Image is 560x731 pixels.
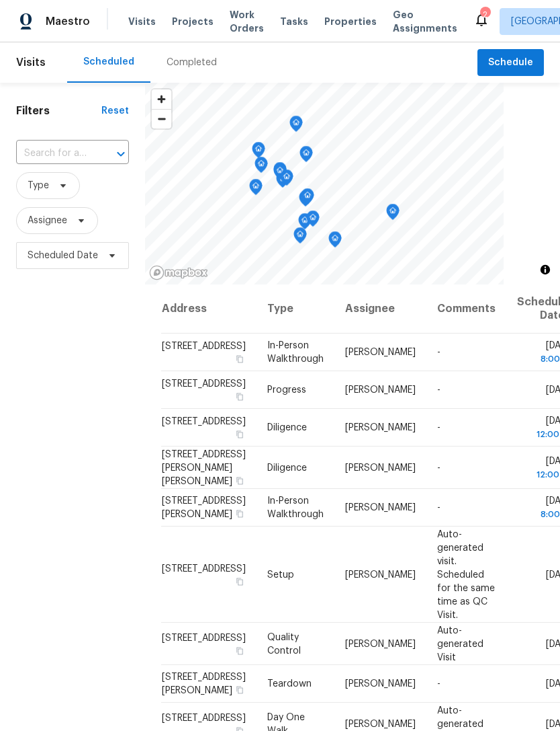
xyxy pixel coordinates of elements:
div: Map marker [273,163,287,184]
h1: Filters [16,104,101,118]
span: Assignee [28,214,67,227]
div: Completed [167,56,217,69]
span: - [437,385,440,395]
div: Map marker [293,227,307,248]
span: [STREET_ADDRESS] [162,342,246,351]
div: Map marker [249,179,263,200]
span: [PERSON_NAME] [345,679,416,689]
button: Open [111,145,130,163]
span: - [437,503,440,512]
span: [STREET_ADDRESS][PERSON_NAME] [162,496,246,519]
span: [PERSON_NAME] [345,503,416,512]
div: Map marker [299,146,313,167]
span: Type [28,179,49,192]
button: Copy Address [234,644,246,656]
th: Comments [426,284,506,334]
div: Map marker [328,231,342,252]
span: Diligence [267,463,307,472]
div: Map marker [299,190,312,211]
div: Scheduled [83,55,134,69]
span: Visits [16,48,46,77]
div: Map marker [273,162,287,183]
div: Reset [101,104,129,118]
span: [PERSON_NAME] [345,570,416,579]
button: Zoom in [152,89,171,109]
span: Geo Assignments [393,8,457,35]
span: Quality Control [267,632,301,655]
span: - [437,423,440,432]
button: Copy Address [234,684,246,696]
th: Assignee [334,284,426,334]
span: In-Person Walkthrough [267,496,324,519]
span: Work Orders [230,8,264,35]
span: Scheduled Date [28,249,98,262]
span: [STREET_ADDRESS] [162,713,246,722]
span: In-Person Walkthrough [267,341,324,364]
div: Map marker [252,142,265,163]
span: Visits [128,15,156,28]
span: [PERSON_NAME] [345,423,416,432]
span: Schedule [488,54,533,71]
span: [PERSON_NAME] [345,463,416,472]
span: - [437,679,440,689]
span: Maestro [46,15,90,28]
div: Map marker [386,204,400,225]
button: Copy Address [234,428,246,440]
div: Map marker [289,116,303,137]
th: Address [161,284,256,334]
div: Map marker [280,169,293,190]
span: Progress [267,385,306,395]
span: [STREET_ADDRESS] [162,379,246,389]
button: Copy Address [234,353,246,365]
span: [PERSON_NAME] [345,639,416,648]
span: Tasks [280,17,308,26]
canvas: Map [145,83,504,284]
span: Toggle attribution [541,262,549,277]
input: Search for an address... [16,143,91,164]
button: Schedule [477,49,544,77]
span: [STREET_ADDRESS][PERSON_NAME][PERSON_NAME] [162,449,246,486]
span: Zoom out [152,110,171,128]
span: Teardown [267,679,312,689]
button: Toggle attribution [537,262,553,278]
span: Auto-generated Visit [437,625,483,662]
span: - [437,463,440,472]
div: Map marker [301,188,314,209]
span: Properties [324,15,377,28]
div: Map marker [254,157,268,178]
span: Auto-generated visit. Scheduled for the same time as QC Visit. [437,529,495,619]
span: [PERSON_NAME] [345,385,416,395]
div: Map marker [306,210,320,231]
div: 2 [480,8,489,22]
a: Mapbox homepage [149,265,208,280]
button: Copy Address [234,508,246,520]
span: Projects [172,15,214,28]
button: Zoom out [152,109,171,128]
div: Map marker [298,213,312,234]
span: [PERSON_NAME] [345,348,416,357]
span: [STREET_ADDRESS] [162,564,246,573]
span: [PERSON_NAME] [345,719,416,728]
span: [STREET_ADDRESS] [162,417,246,426]
span: Diligence [267,423,307,432]
button: Copy Address [234,391,246,403]
button: Copy Address [234,474,246,486]
span: Setup [267,570,294,579]
span: [STREET_ADDRESS][PERSON_NAME] [162,672,246,695]
span: - [437,348,440,357]
span: [STREET_ADDRESS] [162,633,246,642]
button: Copy Address [234,575,246,587]
th: Type [256,284,334,334]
